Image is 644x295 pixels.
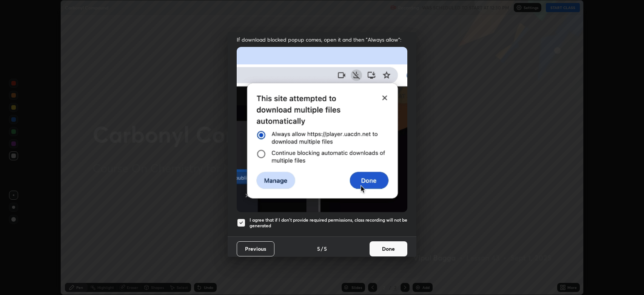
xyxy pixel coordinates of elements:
[237,36,407,43] span: If download blocked popup comes, open it and then "Always allow":
[237,47,407,212] img: downloads-permission-blocked.gif
[321,245,323,253] h4: /
[250,217,407,229] h5: I agree that if I don't provide required permissions, class recording will not be generated
[317,245,320,253] h4: 5
[324,245,327,253] h4: 5
[237,241,274,256] button: Previous
[370,241,407,256] button: Done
